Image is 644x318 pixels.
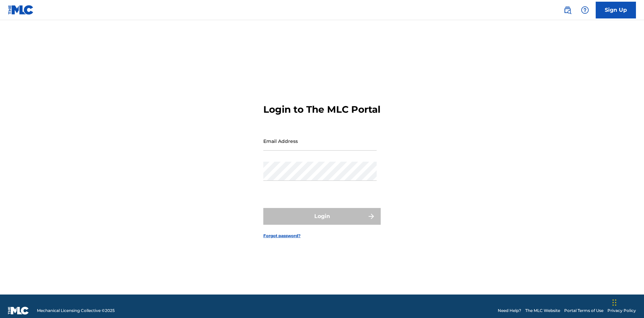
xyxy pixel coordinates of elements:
a: Sign Up [596,2,636,18]
img: help [581,6,589,14]
div: Help [578,3,592,17]
img: MLC Logo [8,5,34,15]
a: Need Help? [498,308,521,314]
div: Drag [612,293,616,313]
a: The MLC Website [525,308,560,314]
a: Portal Terms of Use [564,308,603,314]
img: search [563,6,572,14]
img: logo [8,307,29,315]
a: Forgot password? [263,233,301,239]
h3: Login to The MLC Portal [263,104,380,115]
span: Mechanical Licensing Collective © 2025 [37,308,115,314]
a: Privacy Policy [607,308,636,314]
a: Public Search [561,3,574,17]
iframe: Chat Widget [610,286,644,318]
